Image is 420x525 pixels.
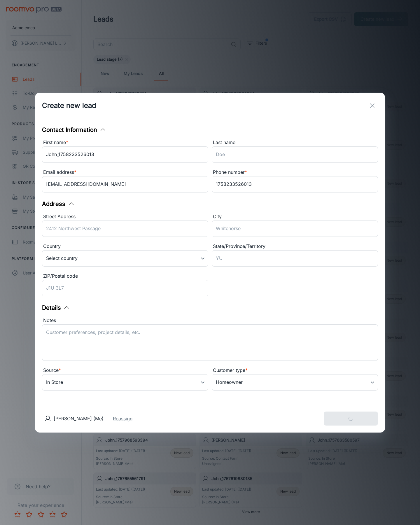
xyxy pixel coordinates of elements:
[42,367,208,374] div: Source
[42,303,70,312] button: Details
[42,139,208,146] div: First name
[42,169,208,176] div: Email address
[42,199,75,208] button: Address
[42,280,208,296] input: J1U 3L7
[212,243,378,250] div: State/Province/Territory
[42,250,208,267] div: Select country
[42,317,378,324] div: Notes
[366,100,378,111] button: exit
[42,176,208,192] input: myname@example.com
[212,176,378,192] input: +1 439-123-4567
[42,374,208,391] div: In Store
[42,243,208,250] div: Country
[42,272,208,280] div: ZIP/Postal code
[212,220,378,237] input: Whitehorse
[42,100,96,111] h1: Create new lead
[212,169,378,176] div: Phone number
[212,367,378,374] div: Customer type
[42,146,208,163] input: John
[212,139,378,146] div: Last name
[212,213,378,220] div: City
[212,250,378,267] input: YU
[42,220,208,237] input: 2412 Northwest Passage
[212,146,378,163] input: Doe
[212,374,378,391] div: Homeowner
[42,125,106,134] button: Contact Information
[42,213,208,220] div: Street Address
[54,415,104,422] p: [PERSON_NAME] (Me)
[113,415,132,422] button: Reassign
